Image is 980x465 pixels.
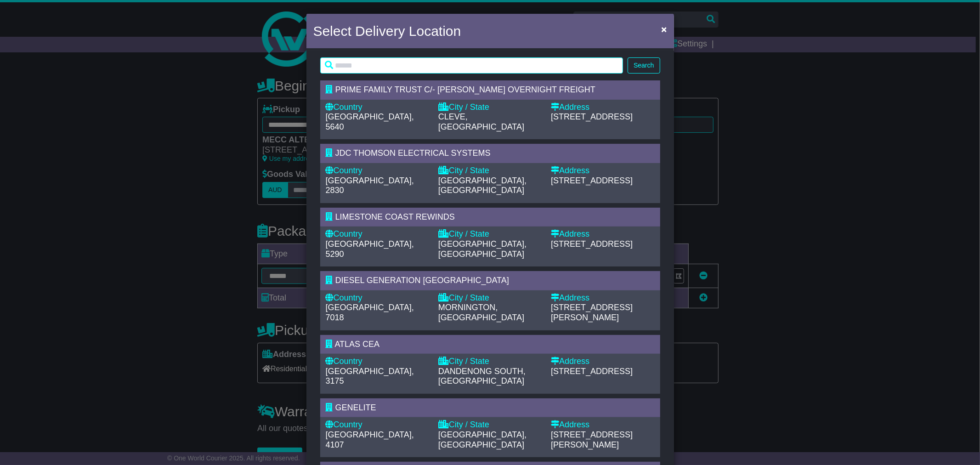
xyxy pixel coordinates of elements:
div: City / State [438,102,542,113]
div: City / State [438,293,542,303]
span: × [661,24,667,34]
span: [STREET_ADDRESS] [551,239,633,249]
span: CLEVE, [GEOGRAPHIC_DATA] [438,112,524,131]
div: Address [551,420,654,430]
span: LIMESTONE COAST REWINDS [335,212,455,221]
span: [STREET_ADDRESS] [551,112,633,121]
span: [GEOGRAPHIC_DATA], [GEOGRAPHIC_DATA] [438,239,527,259]
span: [GEOGRAPHIC_DATA], 5290 [326,239,414,259]
span: PRIME FAMILY TRUST C/- [PERSON_NAME] OVERNIGHT FREIGHT [335,85,595,94]
span: [GEOGRAPHIC_DATA], 5640 [326,112,414,131]
h4: Select Delivery Location [313,21,461,41]
div: Address [551,102,654,113]
div: Country [326,293,429,303]
span: [GEOGRAPHIC_DATA], 2830 [326,176,414,195]
span: [GEOGRAPHIC_DATA], 4107 [326,430,414,449]
span: [STREET_ADDRESS][PERSON_NAME] [551,430,633,449]
div: City / State [438,420,542,430]
span: [STREET_ADDRESS] [551,176,633,185]
div: Country [326,102,429,113]
button: Close [657,20,671,39]
span: ATLAS CEA [335,340,380,349]
span: [GEOGRAPHIC_DATA], [GEOGRAPHIC_DATA] [438,430,527,449]
span: [STREET_ADDRESS][PERSON_NAME] [551,303,633,322]
div: City / State [438,357,542,367]
span: DANDENONG SOUTH, [GEOGRAPHIC_DATA] [438,367,526,386]
div: Address [551,357,654,367]
div: Address [551,293,654,303]
span: [GEOGRAPHIC_DATA], [GEOGRAPHIC_DATA] [438,176,527,195]
span: [GEOGRAPHIC_DATA], 7018 [326,303,414,322]
div: Country [326,420,429,430]
div: Country [326,357,429,367]
div: Country [326,166,429,176]
span: JDC THOMSON ELECTRICAL SYSTEMS [335,148,491,158]
span: MORNINGTON, [GEOGRAPHIC_DATA] [438,303,524,322]
div: City / State [438,166,542,176]
button: Search [628,57,660,74]
span: DIESEL GENERATION [GEOGRAPHIC_DATA] [335,276,509,285]
span: [GEOGRAPHIC_DATA], 3175 [326,367,414,386]
span: [STREET_ADDRESS] [551,367,633,376]
span: GENELITE [335,403,376,412]
div: Country [326,229,429,239]
div: Address [551,166,654,176]
div: City / State [438,229,542,239]
div: Address [551,229,654,239]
